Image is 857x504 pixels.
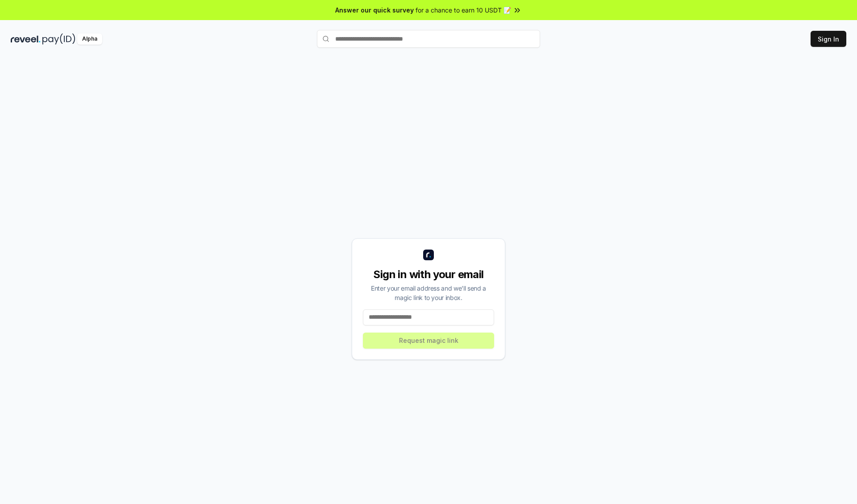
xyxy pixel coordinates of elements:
img: pay_id [42,33,75,45]
img: reveel_dark [11,33,41,45]
span: Answer our quick survey [335,5,414,15]
div: Alpha [77,33,102,45]
img: logo_small [423,250,434,260]
span: for a chance to earn 10 USDT 📝 [416,5,511,15]
div: Sign in with your email [363,267,494,282]
div: Enter your email address and we’ll send a magic link to your inbox. [363,283,494,302]
button: Sign In [811,31,846,47]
